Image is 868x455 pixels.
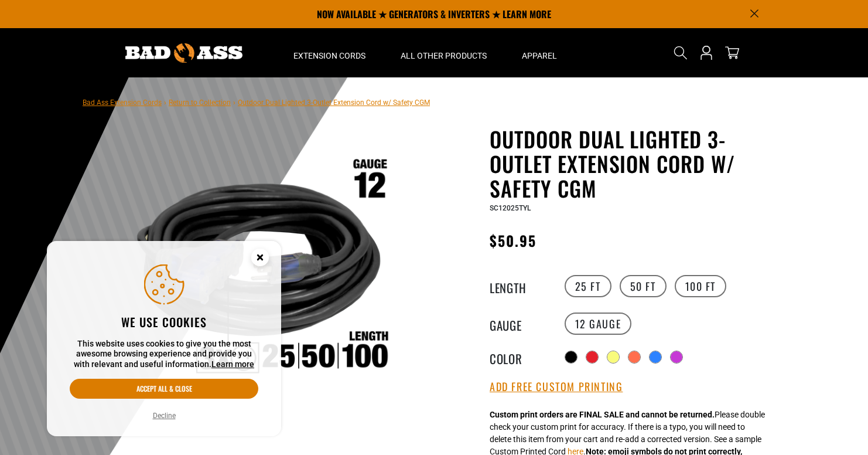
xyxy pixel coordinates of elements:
span: Outdoor Dual Lighted 3-Outlet Extension Cord w/ Safety CGM [238,99,430,107]
summary: Extension Cords [276,28,383,77]
label: 50 FT [620,275,667,297]
nav: breadcrumbs [83,95,430,109]
p: This website uses cookies to give you the most awesome browsing experience and provide you with r... [70,339,258,370]
button: Add Free Custom Printing [490,381,623,393]
label: 12 Gauge [565,313,632,335]
label: 25 FT [565,275,611,297]
button: Accept all & close [70,379,258,399]
summary: All Other Products [383,28,504,77]
span: All Other Products [401,50,487,61]
span: Apparel [522,50,557,61]
span: SC12025TYL [490,204,531,212]
legend: Length [490,279,548,294]
span: $50.95 [490,230,536,251]
span: Extension Cords [293,50,365,61]
span: › [164,99,166,107]
summary: Search [671,43,690,62]
summary: Apparel [504,28,575,77]
h1: Outdoor Dual Lighted 3-Outlet Extension Cord w/ Safety CGM [490,127,777,201]
span: › [233,99,235,107]
button: Decline [149,410,179,422]
label: 100 FT [675,275,727,297]
strong: Custom print orders are FINAL SALE and cannot be returned. [490,410,715,419]
img: Bad Ass Extension Cords [125,43,242,63]
a: Bad Ass Extension Cords [83,99,162,107]
a: Return to Collection [169,99,231,107]
aside: Cookie Consent [47,241,281,437]
legend: Color [490,349,548,365]
legend: Gauge [490,316,548,331]
a: Learn more [211,359,254,369]
h2: We use cookies [70,314,258,330]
